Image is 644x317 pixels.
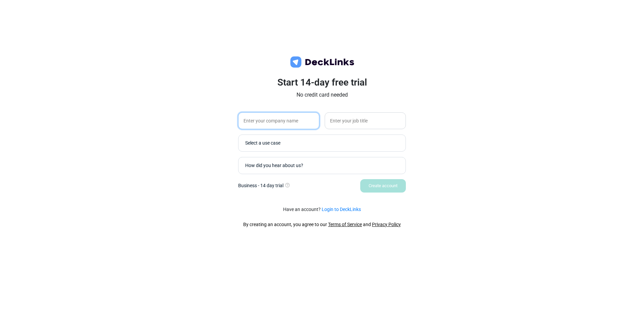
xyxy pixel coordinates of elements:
[372,222,401,227] a: Privacy Policy
[238,91,406,99] p: No credit card needed
[238,77,406,88] h3: Start 14-day free trial
[288,55,356,69] img: deck-links-logo.c572c7424dfa0d40c150da8c35de9cd0.svg
[243,221,401,228] div: By creating an account, you agree to our and
[328,222,362,227] a: Terms of Service
[322,207,361,212] a: Login to DeckLinks
[245,140,402,147] div: Select a use case
[245,162,402,169] div: How did you hear about us?
[238,112,319,129] input: Enter your company name
[325,112,406,129] input: Enter your job title
[283,206,361,213] small: Have an account?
